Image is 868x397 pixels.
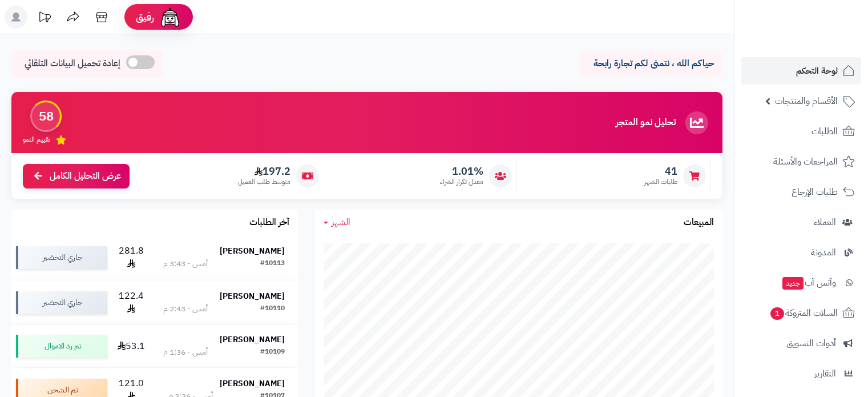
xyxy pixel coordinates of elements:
[741,148,861,175] a: المراجعات والأسئلة
[814,366,836,382] span: التقارير
[163,303,208,315] div: أمس - 2:43 م
[136,10,154,24] span: رفيق
[775,93,838,109] span: الأقسام والمنتجات
[260,258,285,270] div: #10113
[796,63,838,79] span: لوحة التحكم
[332,215,350,229] span: الشهر
[112,280,150,325] td: 122.4
[741,118,861,145] a: الطلبات
[23,164,130,189] a: عرض التحليل الكامل
[773,154,838,170] span: المراجعات والأسئلة
[238,177,290,187] span: متوسط طلب العميل
[792,184,838,200] span: طلبات الإرجاع
[23,135,50,145] span: تقييم النمو
[684,218,714,228] h3: المبيعات
[260,347,285,358] div: #10109
[588,57,714,70] p: حياكم الله ، نتمنى لكم تجارة رابحة
[811,244,836,260] span: المدونة
[644,177,677,187] span: طلبات الشهر
[814,214,836,230] span: العملاء
[50,170,121,183] span: عرض التحليل الكامل
[781,275,836,291] span: وآتس آب
[440,177,483,187] span: معدل تكرار الشراء
[616,118,676,128] h3: تحليل نمو المتجر
[163,347,208,358] div: أمس - 1:36 م
[25,57,120,70] span: إعادة تحميل البيانات التلقائي
[159,6,181,29] img: ai-face.png
[220,378,285,390] strong: [PERSON_NAME]
[786,335,836,351] span: أدوات التسويق
[324,216,350,229] a: الشهر
[741,269,861,296] a: وآتس آبجديد
[440,165,483,178] span: 1.01%
[16,291,107,314] div: جاري التحضير
[741,208,861,236] a: العملاء
[112,235,150,280] td: 281.8
[112,325,150,367] td: 53.1
[260,303,285,315] div: #10110
[812,123,838,139] span: الطلبات
[16,335,107,358] div: تم رد الاموال
[163,258,208,270] div: أمس - 3:43 م
[782,277,804,290] span: جديد
[741,330,861,357] a: أدوات التسويق
[741,178,861,206] a: طلبات الإرجاع
[16,246,107,269] div: جاري التحضير
[741,360,861,387] a: التقارير
[249,218,289,228] h3: آخر الطلبات
[644,165,677,178] span: 41
[238,165,290,178] span: 197.2
[30,6,59,31] a: تحديثات المنصة
[770,307,784,320] span: 1
[220,334,285,346] strong: [PERSON_NAME]
[769,305,838,321] span: السلات المتروكة
[220,290,285,302] strong: [PERSON_NAME]
[790,28,857,52] img: logo-2.png
[741,299,861,327] a: السلات المتروكة1
[220,245,285,257] strong: [PERSON_NAME]
[741,57,861,85] a: لوحة التحكم
[741,239,861,266] a: المدونة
